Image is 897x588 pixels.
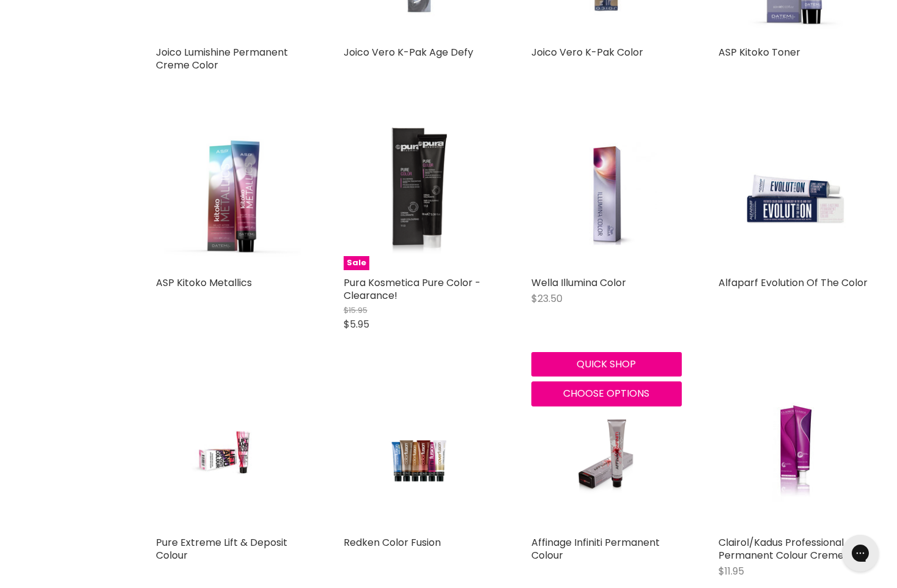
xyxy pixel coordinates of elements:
img: Pure Extreme Lift & Deposit Colour [181,379,282,530]
a: Affinage Infiniti Permanent Colour [531,379,682,530]
a: ASP Kitoko Metallics [156,276,252,290]
a: Clairol/Kadus Professional Permanent Colour Creme [718,379,869,530]
span: Choose options [563,386,649,400]
span: $15.95 [344,304,367,316]
a: Wella Illumina Color [531,119,682,270]
a: Redken Color Fusion [344,535,441,549]
img: Clairol/Kadus Professional Permanent Colour Creme [744,379,844,530]
img: Alfaparf Evolution Of The Color [718,119,869,270]
button: Choose options [531,381,682,406]
a: Joico Vero K-Pak Age Defy [344,45,473,59]
a: ASP Kitoko Metallics [156,119,307,270]
a: Pure Extreme Lift & Deposit Colour [156,379,307,530]
a: Joico Lumishine Permanent Creme Color [156,45,288,72]
iframe: Gorgias live chat messenger [836,531,885,576]
span: $23.50 [531,292,563,306]
img: ASP Kitoko Metallics [156,120,307,270]
a: Pure Extreme Lift & Deposit Colour [156,535,287,562]
a: Alfaparf Evolution Of The Color [718,276,868,290]
img: Affinage Infiniti Permanent Colour [556,379,657,530]
a: Pura Kosmetica Pure Color - Clearance! [344,276,481,303]
button: Quick shop [531,352,682,377]
a: Affinage Infiniti Permanent Colour [531,535,660,562]
span: Sale [344,256,369,270]
img: Pura Kosmetica Pure Color - Clearance! [369,119,470,270]
a: Joico Vero K-Pak Color [531,45,643,59]
a: ASP Kitoko Toner [718,45,800,59]
a: Pura Kosmetica Pure Color - Clearance!Sale [344,119,495,270]
img: Redken Color Fusion [369,379,469,530]
span: $5.95 [344,317,369,331]
a: Clairol/Kadus Professional Permanent Colour Creme [718,535,844,562]
img: Wella Illumina Color [556,119,657,270]
a: Wella Illumina Color [531,276,626,290]
a: Redken Color Fusion [344,379,495,530]
span: $11.95 [718,564,744,578]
